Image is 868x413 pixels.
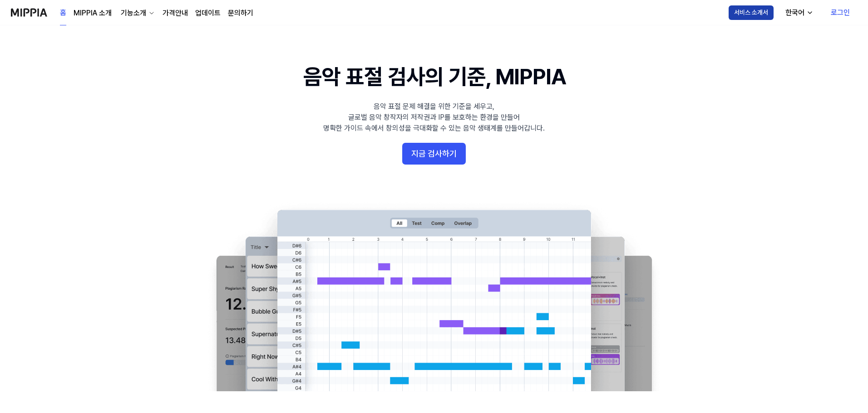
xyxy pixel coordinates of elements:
[323,101,545,134] div: 음악 표절 문제 해결을 위한 기준을 세우고, 글로벌 음악 창작자의 저작권과 IP를 보호하는 환경을 만들어 명확한 가이드 속에서 창의성을 극대화할 수 있는 음악 생태계를 만들어...
[228,8,253,19] a: 문의하기
[60,0,66,25] a: 홈
[74,8,112,19] a: MIPPIA 소개
[729,5,774,20] button: 서비스 소개서
[303,62,565,92] h1: 음악 표절 검사의 기준, MIPPIA
[778,4,819,22] button: 한국어
[119,8,155,19] button: 기능소개
[402,143,466,165] button: 지금 검사하기
[784,7,806,18] div: 한국어
[198,201,670,391] img: main Image
[163,8,188,19] a: 가격안내
[119,8,148,19] div: 기능소개
[195,8,221,19] a: 업데이트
